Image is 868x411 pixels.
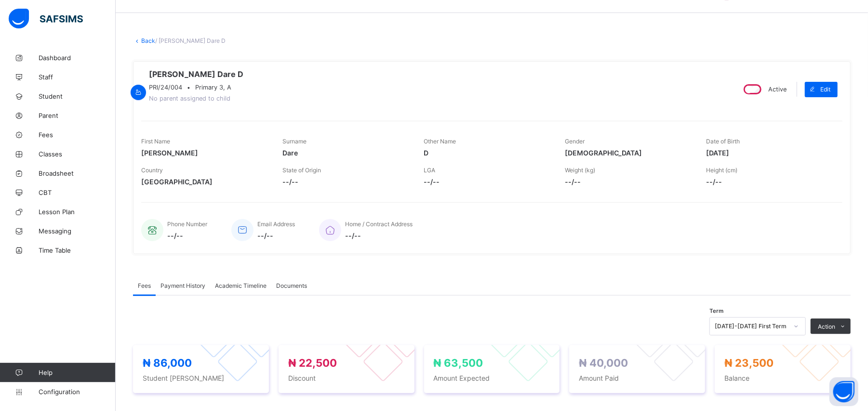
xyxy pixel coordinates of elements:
span: ₦ 23,500 [724,357,774,369]
span: Action [818,323,835,330]
span: Home / Contract Address [345,220,413,228]
span: Dashboard [39,54,116,62]
span: Time Table [39,246,116,254]
span: ₦ 40,000 [579,357,628,369]
button: Open asap [829,377,858,406]
span: Classes [39,150,116,158]
span: --/-- [167,231,207,240]
span: --/-- [345,231,413,240]
span: Gender [565,138,585,145]
span: [PERSON_NAME] Dare D [149,69,243,79]
span: Amount Paid [579,374,695,382]
span: / [PERSON_NAME] Dare D [155,37,226,44]
span: Height (cm) [706,167,737,174]
span: Help [39,369,115,376]
span: D [424,149,550,157]
span: Payment History [160,282,205,289]
span: Broadsheet [39,169,116,177]
span: Staff [39,73,116,81]
span: Weight (kg) [565,167,595,174]
span: Lesson Plan [39,208,116,216]
span: Academic Timeline [215,282,267,289]
div: [DATE]-[DATE] First Term [715,323,788,330]
span: LGA [424,167,435,174]
span: [DATE] [706,149,833,157]
span: --/-- [282,178,409,186]
div: • [149,84,243,91]
span: Active [768,86,787,93]
span: Primary 3, A [195,84,231,91]
span: Amount Expected [434,374,550,382]
span: No parent assigned to child [149,95,230,102]
span: Student [PERSON_NAME] [143,374,259,382]
span: Dare [282,149,409,157]
span: CBT [39,189,116,196]
span: ₦ 63,500 [434,357,483,369]
span: Messaging [39,227,116,235]
span: Country [141,167,163,174]
span: Configuration [39,388,115,396]
span: Other Name [424,138,456,145]
span: --/-- [706,178,833,186]
span: Student [39,92,116,100]
span: [PERSON_NAME] [141,149,268,157]
span: Term [709,308,723,314]
span: [GEOGRAPHIC_DATA] [141,178,268,186]
span: Email Address [257,220,295,228]
span: Documents [276,282,307,289]
span: Fees [138,282,151,289]
span: Balance [724,374,841,382]
span: Surname [282,138,307,145]
span: --/-- [565,178,692,186]
span: Fees [39,131,116,139]
span: First Name [141,138,170,145]
span: Date of Birth [706,138,740,145]
span: State of Origin [282,167,321,174]
span: --/-- [424,178,550,186]
span: --/-- [257,231,295,240]
span: ₦ 86,000 [143,357,192,369]
span: Parent [39,112,116,119]
span: Edit [820,86,830,93]
img: safsims [9,9,83,29]
span: ₦ 22,500 [288,357,337,369]
span: PRI/24/004 [149,84,182,91]
span: [DEMOGRAPHIC_DATA] [565,149,692,157]
span: Discount [288,374,405,382]
span: Phone Number [167,220,207,228]
a: Back [141,37,155,44]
